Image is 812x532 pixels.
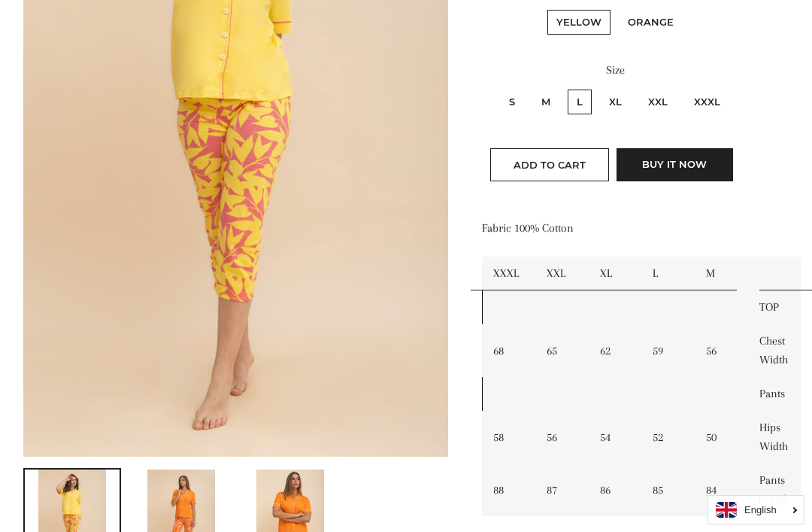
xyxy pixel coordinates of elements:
[482,324,535,377] td: 68
[482,464,535,516] td: 88
[748,464,801,516] td: Pants Length
[641,324,695,377] td: 59
[744,505,777,515] i: English
[619,10,683,35] label: Orange
[695,257,748,290] td: M
[641,464,695,516] td: 85
[568,90,592,114] label: L
[695,411,748,464] td: 50
[685,90,729,114] label: XXXL
[482,61,749,80] label: Size
[695,464,748,516] td: 84
[748,377,801,411] td: Pants
[641,411,695,464] td: 52
[641,257,695,290] td: L
[500,90,524,114] label: S
[600,90,631,114] label: XL
[490,148,609,181] button: Add to Cart
[532,90,559,114] label: M
[482,411,535,464] td: 58
[748,411,801,464] td: Hips Width
[589,464,642,516] td: 86
[589,411,642,464] td: 54
[482,257,535,290] td: XXXL
[617,148,733,181] button: Buy it now
[535,464,589,516] td: 87
[589,324,642,377] td: 62
[716,502,796,518] a: English
[748,324,801,377] td: Chest Width
[535,324,589,377] td: 65
[535,411,589,464] td: 56
[589,257,642,290] td: XL
[514,159,586,171] span: Add to Cart
[535,257,589,290] td: XXL
[695,324,748,377] td: 56
[748,290,801,324] td: TOP
[547,10,611,35] label: Yellow
[482,219,749,238] p: Fabric 100% Cotton
[639,90,677,114] label: XXL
